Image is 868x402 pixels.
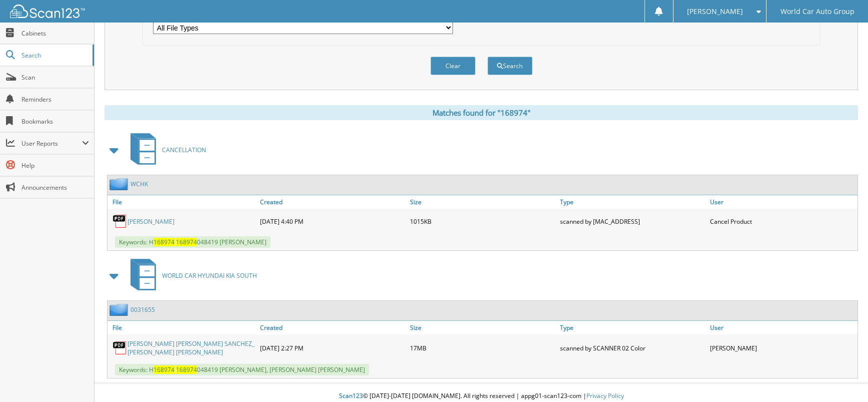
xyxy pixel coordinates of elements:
[109,178,130,190] img: folder2.png
[430,57,475,75] button: Clear
[10,5,85,18] img: scan123-logo-white.svg
[115,364,369,375] span: Keywords: H 048419 [PERSON_NAME], [PERSON_NAME] [PERSON_NAME]
[21,117,89,126] span: Bookmarks
[707,211,857,231] div: Cancel Product
[21,139,82,148] span: User Reports
[687,9,743,15] span: [PERSON_NAME]
[257,321,407,334] a: Created
[407,337,557,359] div: 17MB
[818,354,868,402] iframe: Chat Widget
[130,180,148,188] a: WCHK
[257,195,407,209] a: Created
[153,238,174,246] span: 168974
[112,340,127,355] img: PDF.png
[107,321,257,334] a: File
[557,211,707,231] div: scanned by [MAC_ADDRESS]
[557,321,707,334] a: Type
[21,183,89,192] span: Announcements
[780,9,854,15] span: World Car Auto Group
[127,339,255,356] a: [PERSON_NAME] [PERSON_NAME] SANCHEZ_ [PERSON_NAME] [PERSON_NAME]
[21,95,89,104] span: Reminders
[21,73,89,82] span: Scan
[407,195,557,209] a: Size
[124,256,257,295] a: WORLD CAR HYUNDAI KIA SOUTH
[130,305,155,314] a: 0031655
[162,146,206,154] span: CANCELLATION
[707,195,857,209] a: User
[124,130,206,170] a: CANCELLATION
[112,214,127,229] img: PDF.png
[557,195,707,209] a: Type
[107,195,257,209] a: File
[557,337,707,359] div: scanned by SCANNER 02 Color
[487,57,532,75] button: Search
[707,321,857,334] a: User
[407,211,557,231] div: 1015KB
[153,365,174,374] span: 168974
[21,161,89,170] span: Help
[109,303,130,316] img: folder2.png
[176,365,197,374] span: 168974
[257,211,407,231] div: [DATE] 4:40 PM
[257,337,407,359] div: [DATE] 2:27 PM
[707,337,857,359] div: [PERSON_NAME]
[176,238,197,246] span: 168974
[407,321,557,334] a: Size
[115,236,270,248] span: Keywords: H 048419 [PERSON_NAME]
[21,29,89,38] span: Cabinets
[127,217,174,226] a: [PERSON_NAME]
[339,391,363,400] span: Scan123
[104,105,858,120] div: Matches found for "168974"
[586,391,624,400] a: Privacy Policy
[162,271,257,280] span: WORLD CAR HYUNDAI KIA SOUTH
[21,51,87,60] span: Search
